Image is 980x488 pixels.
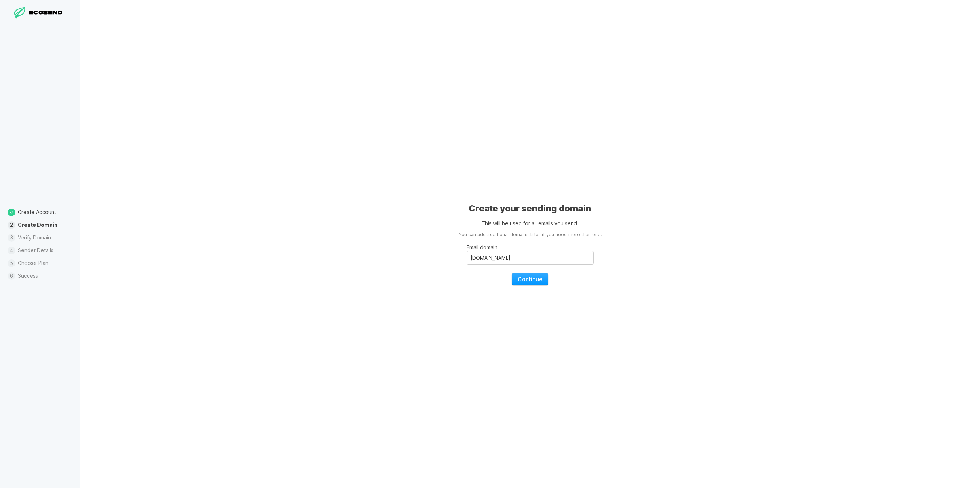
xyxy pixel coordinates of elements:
[467,251,594,265] input: Email domain
[481,219,578,227] p: This will be used for all emails you send.
[467,243,594,251] p: Email domain
[517,275,543,283] span: Continue
[459,231,602,238] aside: You can add additional domains later if you need more than one.
[512,273,548,285] button: Continue
[469,203,591,214] h1: Create your sending domain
